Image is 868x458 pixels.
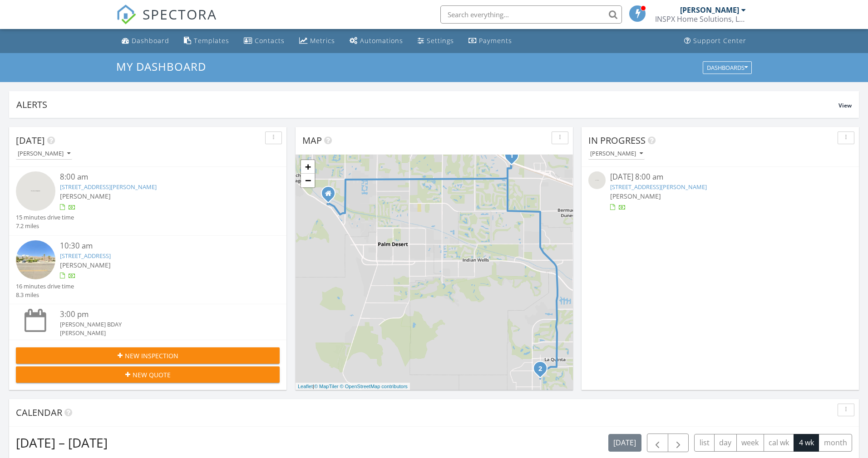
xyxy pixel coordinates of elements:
a: Metrics [296,33,339,49]
button: month [819,434,852,452]
div: Alerts [16,98,838,111]
div: [PERSON_NAME] BDAY [60,320,258,329]
div: [PERSON_NAME] [18,151,70,157]
span: In Progress [588,134,646,146]
i: 2 [538,366,542,372]
span: New Inspection [125,351,178,361]
span: [PERSON_NAME] [60,261,111,269]
a: © MapTiler [314,384,339,389]
a: Templates [180,33,233,49]
a: [STREET_ADDRESS][PERSON_NAME] [610,183,707,191]
div: [PERSON_NAME] [680,5,739,15]
a: Dashboard [118,33,173,49]
input: Search everything... [440,5,622,24]
button: Dashboards [703,61,752,74]
div: 110 Francesca Ct, Palm Desert, CA 92211 [512,155,517,161]
img: streetview [588,171,606,189]
div: 15 minutes drive time [16,213,74,222]
a: [STREET_ADDRESS][PERSON_NAME] [60,183,157,191]
div: Metrics [310,36,335,45]
a: Leaflet [298,384,313,389]
span: SPECTORA [143,5,217,24]
div: Payments [479,36,512,45]
a: © OpenStreetMap contributors [340,384,408,389]
button: Previous [647,434,668,452]
a: Support Center [681,33,750,49]
button: list [694,434,715,452]
button: Next [668,434,689,452]
a: Payments [465,33,516,49]
h2: [DATE] – [DATE] [16,434,108,452]
div: [PERSON_NAME] [590,151,643,157]
span: Map [302,134,322,146]
div: [PERSON_NAME] [60,329,258,337]
div: 8.3 miles [16,291,74,299]
a: 8:00 am [STREET_ADDRESS][PERSON_NAME] [PERSON_NAME] 15 minutes drive time 7.2 miles [16,171,280,230]
button: [DATE] [608,434,641,452]
div: Templates [194,36,229,45]
img: streetview [16,240,55,280]
span: New Quote [133,370,171,380]
span: View [838,102,852,109]
div: 8:00 am [60,171,258,183]
span: [DATE] [16,134,45,146]
span: Calendar [16,406,62,419]
div: 41618 Morningside Ct, Rancho Mirage CA 92270 [328,193,334,199]
div: INSPX Home Solutions, LLC [655,15,746,24]
span: [PERSON_NAME] [60,192,111,200]
div: 52275 Avenida Bermudas, La quinta, Ca 92270 [540,368,546,374]
div: Automations [360,36,403,45]
button: New Quote [16,366,280,383]
a: [DATE] 8:00 am [STREET_ADDRESS][PERSON_NAME] [PERSON_NAME] [588,171,852,212]
div: 7.2 miles [16,222,74,230]
button: week [736,434,764,452]
iframe: Intercom live chat [837,427,859,449]
a: 10:30 am [STREET_ADDRESS] [PERSON_NAME] 16 minutes drive time 8.3 miles [16,240,280,299]
button: 4 wk [794,434,819,452]
a: Zoom in [301,160,315,174]
div: 10:30 am [60,240,258,252]
button: cal wk [764,434,794,452]
a: [STREET_ADDRESS] [60,252,111,260]
div: | [296,383,410,390]
div: Support Center [693,36,746,45]
button: day [714,434,737,452]
div: 16 minutes drive time [16,282,74,291]
button: New Inspection [16,347,280,364]
div: 3:00 pm [60,309,258,320]
a: Settings [414,33,458,49]
a: Zoom out [301,174,315,187]
a: Contacts [240,33,288,49]
i: 1 [510,153,513,159]
div: [DATE] 8:00 am [610,171,830,183]
div: Contacts [255,36,285,45]
div: Settings [427,36,454,45]
a: Automations (Basic) [346,33,407,49]
button: [PERSON_NAME] [16,148,72,160]
button: [PERSON_NAME] [588,148,645,160]
div: Dashboard [132,36,169,45]
span: [PERSON_NAME] [610,192,661,200]
a: SPECTORA [116,12,217,31]
img: The Best Home Inspection Software - Spectora [116,5,136,24]
span: My Dashboard [116,59,206,74]
img: streetview [16,171,55,211]
div: Dashboards [707,64,748,71]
